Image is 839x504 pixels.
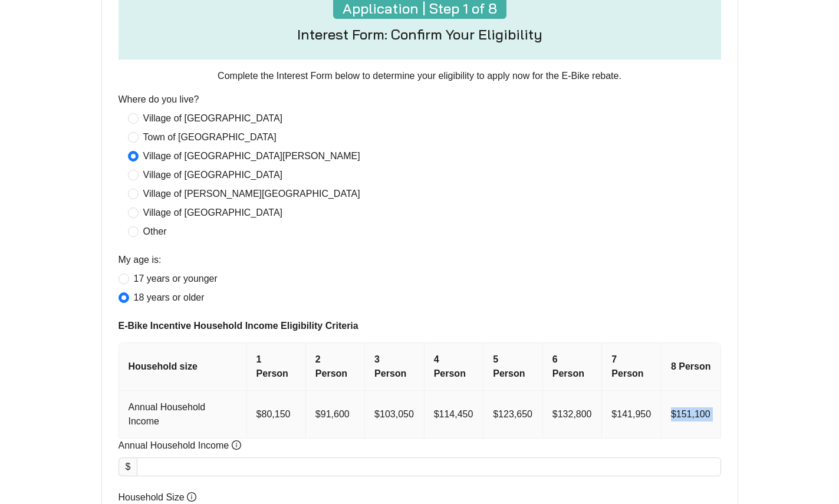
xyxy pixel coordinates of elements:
[232,440,241,450] span: info-circle
[365,391,425,439] td: $103,050
[119,319,721,333] span: E-Bike Incentive Household Income Eligibility Criteria
[139,111,288,126] span: Village of [GEOGRAPHIC_DATA]
[119,391,247,439] td: Annual Household Income
[119,439,241,453] span: Annual Household Income
[365,343,425,391] th: 3 Person
[119,457,137,476] div: $
[306,343,365,391] th: 2 Person
[662,391,721,439] td: $151,100
[543,343,603,391] th: 6 Person
[425,343,484,391] th: 4 Person
[602,343,662,391] th: 7 Person
[247,391,306,439] td: $80,150
[662,343,721,391] th: 8 Person
[483,343,543,391] th: 5 Person
[139,130,281,144] span: Town of [GEOGRAPHIC_DATA]
[129,291,209,305] span: 18 years or older
[602,391,662,439] td: $141,950
[306,391,365,439] td: $91,600
[247,343,306,391] th: 1 Person
[483,391,543,439] td: $123,650
[119,343,247,391] th: Household size
[139,187,365,201] span: Village of [PERSON_NAME][GEOGRAPHIC_DATA]
[119,69,721,83] p: Complete the Interest Form below to determine your eligibility to apply now for the E-Bike rebate.
[297,26,542,43] h4: Interest Form: Confirm Your Eligibility
[187,492,196,502] span: info-circle
[543,391,603,439] td: $132,800
[139,225,172,239] span: Other
[425,391,484,439] td: $114,450
[139,206,288,220] span: Village of [GEOGRAPHIC_DATA]
[139,168,288,182] span: Village of [GEOGRAPHIC_DATA]
[119,93,199,107] label: Where do you live?
[119,253,162,267] label: My age is:
[129,272,222,286] span: 17 years or younger
[139,149,365,163] span: Village of [GEOGRAPHIC_DATA][PERSON_NAME]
